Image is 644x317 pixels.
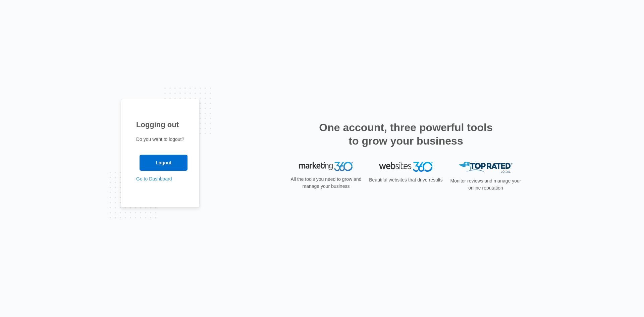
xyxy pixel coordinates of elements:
[317,121,495,148] h2: One account, three powerful tools to grow your business
[379,162,433,171] img: Websites 360
[136,176,172,181] a: Go to Dashboard
[299,162,353,171] img: Marketing 360
[288,176,364,190] p: All the tools you need to grow and manage your business
[140,155,187,171] input: Logout
[459,162,513,173] img: Top Rated Local
[368,176,443,183] p: Beautiful websites that drive results
[136,136,184,143] p: Do you want to logout?
[448,177,523,192] p: Monitor reviews and manage your online reputation
[136,119,184,130] h1: Logging out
